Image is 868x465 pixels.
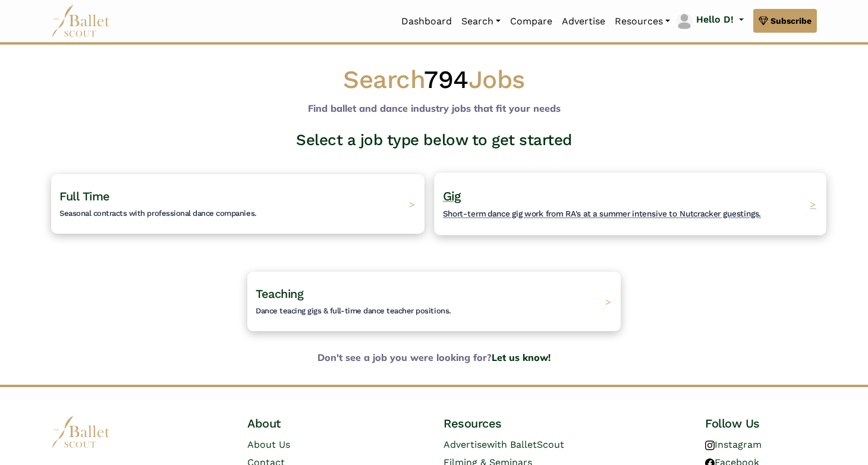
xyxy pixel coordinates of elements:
[492,351,551,363] a: Let us know!
[59,189,110,203] span: Full Time
[770,14,812,27] span: Subscribe
[605,296,611,307] span: >
[696,12,734,27] p: Hello D!
[753,9,817,33] a: Subscribe
[247,439,290,450] a: About Us
[676,13,693,30] img: profile picture
[59,209,257,218] span: Seasonal contracts with professional dance companies.
[705,416,817,431] h4: Follow Us
[557,9,610,34] a: Advertise
[51,174,424,234] a: Full TimeSeasonal contracts with professional dance companies. >
[51,64,817,96] h1: Search Jobs
[810,197,816,210] span: >
[42,350,826,366] b: Don't see a job you were looking for?
[51,416,111,448] img: logo
[675,12,744,31] a: profile picture Hello D!
[444,439,564,450] a: Advertisewith BalletScout
[247,272,621,331] a: TeachingDance teacing gigs & full-time dance teacher positions. >
[457,9,505,34] a: Search
[443,209,761,218] span: Short-term dance gig work from RA's at a summer intensive to Nutcracker guestings.
[397,9,457,34] a: Dashboard
[610,9,675,34] a: Resources
[487,439,564,450] span: with BalletScout
[505,9,557,34] a: Compare
[247,416,359,431] h4: About
[256,306,451,315] span: Dance teacing gigs & full-time dance teacher positions.
[256,287,303,301] span: Teaching
[424,65,468,94] span: 794
[308,102,561,114] b: Find ballet and dance industry jobs that fit your needs
[409,198,415,210] span: >
[42,130,826,150] h3: Select a job type below to get started
[443,188,461,203] span: Gig
[444,416,621,431] h4: Resources
[444,174,817,234] a: GigShort-term dance gig work from RA's at a summer intensive to Nutcracker guestings. >
[705,441,715,450] img: instagram logo
[705,439,762,450] a: Instagram
[759,14,768,27] img: gem.svg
